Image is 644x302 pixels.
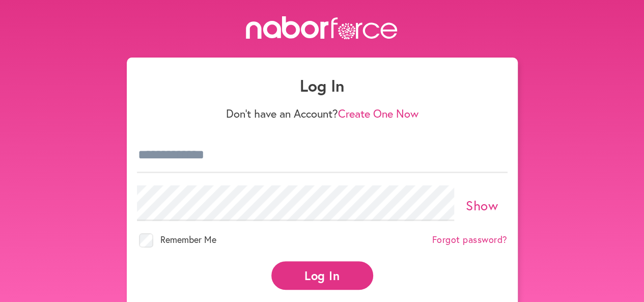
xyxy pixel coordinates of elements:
a: Forgot password? [432,234,508,245]
button: Log In [271,261,373,289]
p: Don't have an Account? [137,107,508,120]
span: Remember Me [160,233,216,245]
h1: Log In [137,76,508,95]
a: Show [466,197,498,214]
a: Create One Now [338,106,418,121]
